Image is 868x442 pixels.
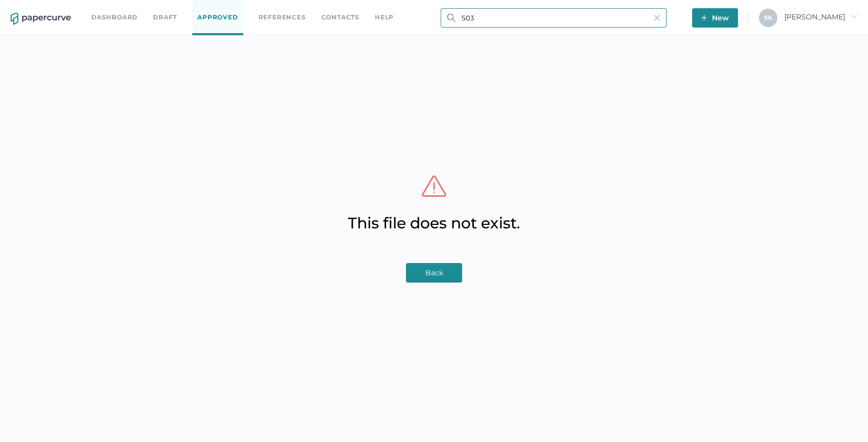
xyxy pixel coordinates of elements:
i: arrow_right [850,13,857,20]
a: Back [251,263,617,282]
div: help [375,12,394,23]
input: Search Workspace [441,8,667,28]
button: New [692,8,738,28]
img: papercurve-logo-colour.7244d18c.svg [11,13,71,25]
a: Contacts [321,12,360,23]
span: [PERSON_NAME] [784,12,857,21]
img: plus-white.e19ec114.svg [701,15,707,20]
a: Dashboard [91,12,138,23]
span: New [701,8,729,28]
span: S K [764,14,773,21]
img: search.bf03fe8b.svg [447,14,455,22]
span: Back [416,264,452,282]
img: cross-light-grey.10ea7ca4.svg [654,15,660,21]
a: Draft [153,12,177,23]
img: warning.c01981b8.svg [422,174,446,198]
button: Back [406,263,462,282]
div: This file does not exist. [251,214,617,232]
a: References [259,12,306,23]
